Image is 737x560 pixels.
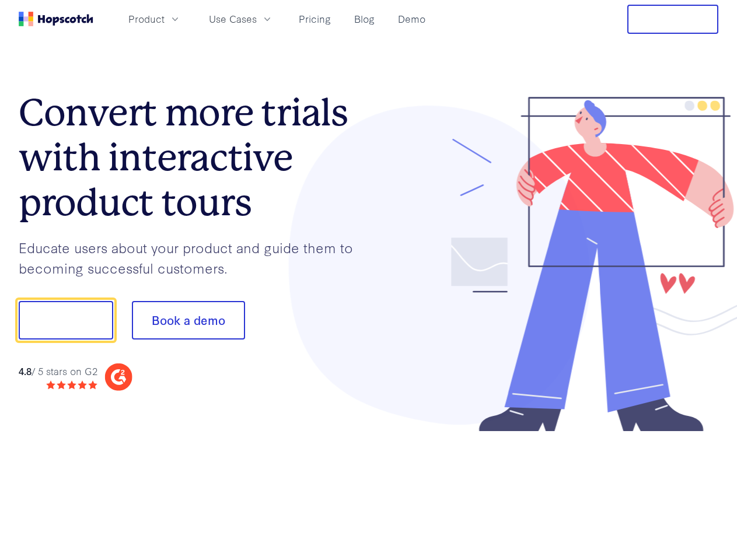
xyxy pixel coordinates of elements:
button: Book a demo [132,301,245,339]
h1: Convert more trials with interactive product tours [19,90,369,225]
strong: 4.8 [19,364,32,377]
span: Use Cases [209,12,257,26]
button: Product [121,9,188,29]
span: Product [128,12,165,26]
a: Pricing [294,9,336,29]
button: Show me! [19,301,113,339]
a: Demo [393,9,430,29]
p: Educate users about your product and guide them to becoming successful customers. [19,237,369,278]
button: Use Cases [202,9,280,29]
a: Blog [350,9,379,29]
button: Free Trial [627,5,718,34]
a: Home [19,12,93,26]
div: / 5 stars on G2 [19,364,97,379]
